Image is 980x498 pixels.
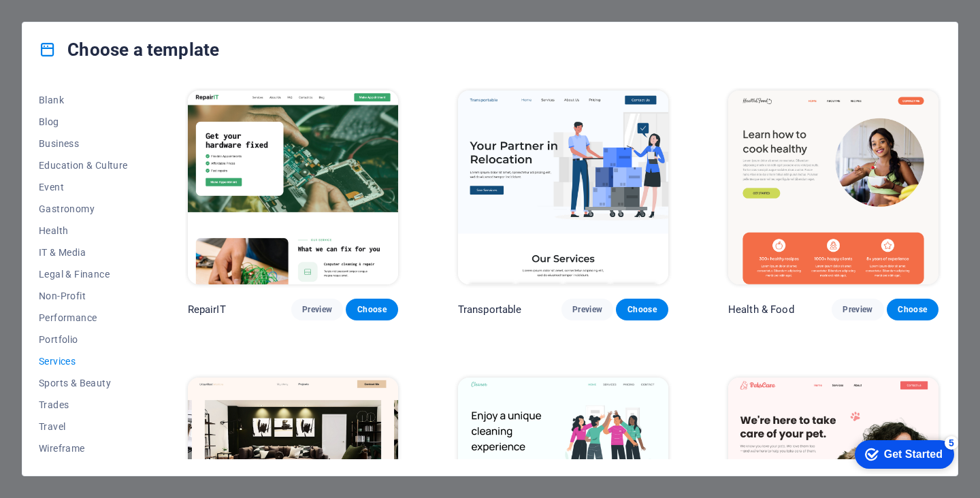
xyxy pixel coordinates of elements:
[346,299,397,320] button: Choose
[39,263,128,285] button: Legal & Finance
[728,90,938,284] img: Health & Food
[39,242,128,263] button: IT & Media
[357,304,387,315] span: Choose
[39,116,128,127] span: Blog
[101,3,114,16] div: 5
[39,182,128,193] span: Event
[572,304,602,315] span: Preview
[11,7,110,35] div: Get Started 5 items remaining, 0% complete
[39,421,128,432] span: Travel
[39,378,128,388] span: Sports & Beauty
[39,39,219,61] h4: Choose a template
[39,372,128,394] button: Sports & Beauty
[39,95,128,105] span: Blank
[188,90,398,284] img: RepairIT
[832,299,883,320] button: Preview
[458,90,668,284] img: Transportable
[39,198,128,220] button: Gastronomy
[302,304,332,315] span: Preview
[39,307,128,329] button: Performance
[39,399,128,410] span: Trades
[898,304,928,315] span: Choose
[39,416,128,437] button: Travel
[561,299,613,320] button: Preview
[40,15,99,27] div: Get Started
[39,111,128,133] button: Blog
[39,394,128,416] button: Trades
[39,247,128,258] span: IT & Media
[843,304,872,315] span: Preview
[458,303,522,316] p: Transportable
[616,299,668,320] button: Choose
[39,290,128,301] span: Non-Profit
[39,176,128,198] button: Event
[188,303,226,316] p: RepairIT
[728,303,794,316] p: Health & Food
[39,334,128,345] span: Portfolio
[39,329,128,350] button: Portfolio
[39,437,128,459] button: Wireframe
[39,154,128,176] button: Education & Culture
[39,203,128,214] span: Gastronomy
[39,350,128,372] button: Services
[39,269,128,280] span: Legal & Finance
[887,299,938,320] button: Choose
[39,443,128,454] span: Wireframe
[39,220,128,242] button: Health
[627,304,657,315] span: Choose
[39,285,128,307] button: Non-Profit
[39,138,128,149] span: Business
[39,225,128,236] span: Health
[291,299,343,320] button: Preview
[39,356,128,367] span: Services
[39,160,128,171] span: Education & Culture
[39,89,128,111] button: Blank
[39,133,128,154] button: Business
[39,312,128,323] span: Performance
